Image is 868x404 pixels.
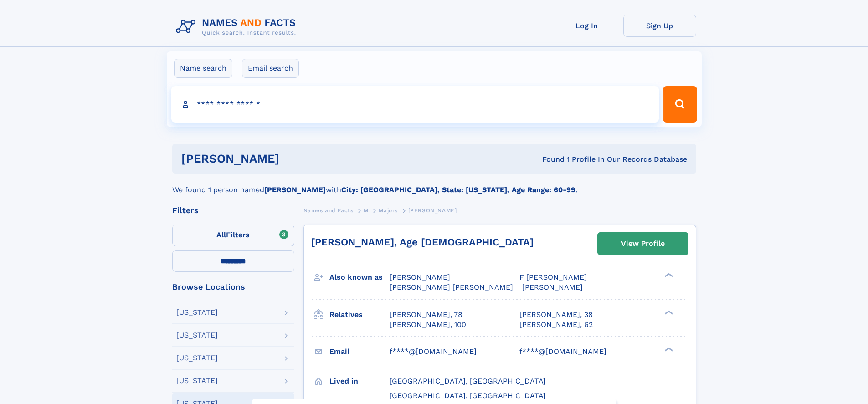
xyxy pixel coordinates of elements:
[176,354,218,362] div: [US_STATE]
[390,283,513,291] span: [PERSON_NAME] [PERSON_NAME]
[550,15,623,37] a: Log In
[172,283,294,291] div: Browse Locations
[181,153,411,164] h1: [PERSON_NAME]
[311,236,534,248] a: [PERSON_NAME], Age [DEMOGRAPHIC_DATA]
[364,207,369,214] span: M
[621,233,665,254] div: View Profile
[623,15,696,37] a: Sign Up
[329,373,390,389] h3: Lived in
[176,332,218,339] div: [US_STATE]
[172,225,294,246] label: Filters
[519,273,587,281] span: F [PERSON_NAME]
[522,283,583,291] span: [PERSON_NAME]
[411,154,687,164] div: Found 1 Profile In Our Records Database
[341,185,575,194] b: City: [GEOGRAPHIC_DATA], State: [US_STATE], Age Range: 60-99
[329,307,390,322] h3: Relatives
[519,320,593,330] a: [PERSON_NAME], 62
[329,270,390,285] h3: Also known as
[663,309,673,315] div: ❯
[303,205,354,216] a: Names and Facts
[329,344,390,359] h3: Email
[379,207,398,214] span: Majors
[176,309,218,316] div: [US_STATE]
[264,185,326,194] b: [PERSON_NAME]
[176,377,218,384] div: [US_STATE]
[216,230,226,239] span: All
[172,15,303,39] img: Logo Names and Facts
[364,205,369,216] a: M
[172,206,294,215] div: Filters
[171,86,659,123] input: search input
[663,86,697,123] button: Search Button
[663,346,673,352] div: ❯
[174,59,232,78] label: Name search
[598,233,688,255] a: View Profile
[663,272,673,278] div: ❯
[379,205,398,216] a: Majors
[390,320,466,330] a: [PERSON_NAME], 100
[172,174,696,195] div: We found 1 person named with .
[390,273,450,281] span: [PERSON_NAME]
[242,59,299,78] label: Email search
[408,207,457,214] span: [PERSON_NAME]
[519,310,593,320] a: [PERSON_NAME], 38
[390,377,546,385] span: [GEOGRAPHIC_DATA], [GEOGRAPHIC_DATA]
[390,391,546,400] span: [GEOGRAPHIC_DATA], [GEOGRAPHIC_DATA]
[390,310,462,320] a: [PERSON_NAME], 78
